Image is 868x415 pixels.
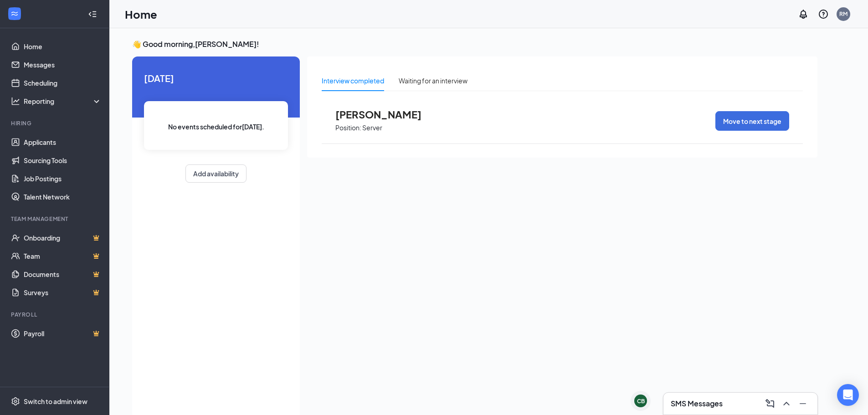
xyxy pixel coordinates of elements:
span: [DATE] [144,71,288,85]
button: Add availability [185,164,247,183]
a: Job Postings [24,169,102,188]
button: Move to next stage [715,111,789,131]
a: Messages [24,56,102,74]
h3: SMS Messages [671,399,723,409]
div: CB [637,397,645,405]
div: Reporting [24,97,102,106]
a: Home [24,37,102,56]
div: Payroll [11,311,100,318]
h1: Home [125,6,157,22]
a: DocumentsCrown [24,265,102,283]
div: Switch to admin view [24,397,87,406]
p: Position: [335,123,361,132]
p: Server [362,123,382,132]
a: Applicants [24,133,102,151]
svg: WorkstreamLogo [10,9,19,18]
svg: Settings [11,397,20,406]
svg: Analysis [11,97,20,106]
a: Scheduling [24,74,102,92]
a: OnboardingCrown [24,229,102,247]
svg: ChevronUp [781,398,792,409]
h3: 👋 Good morning, [PERSON_NAME] ! [132,39,817,49]
div: Open Intercom Messenger [837,384,859,406]
a: SurveysCrown [24,283,102,302]
div: Team Management [11,215,100,223]
a: Talent Network [24,188,102,206]
svg: QuestionInfo [818,9,829,20]
svg: ComposeMessage [765,398,776,409]
a: Sourcing Tools [24,151,102,169]
svg: Minimize [797,398,808,409]
div: Interview completed [322,76,384,86]
div: Waiting for an interview [399,76,467,86]
a: PayrollCrown [24,324,102,343]
button: ChevronUp [779,396,794,411]
button: Minimize [796,396,810,411]
svg: Collapse [88,10,97,19]
a: TeamCrown [24,247,102,265]
div: RM [839,10,847,18]
button: ComposeMessage [763,396,777,411]
div: Hiring [11,119,100,127]
span: [PERSON_NAME] [335,108,436,120]
svg: Notifications [798,9,809,20]
span: No events scheduled for [DATE] . [168,122,264,132]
